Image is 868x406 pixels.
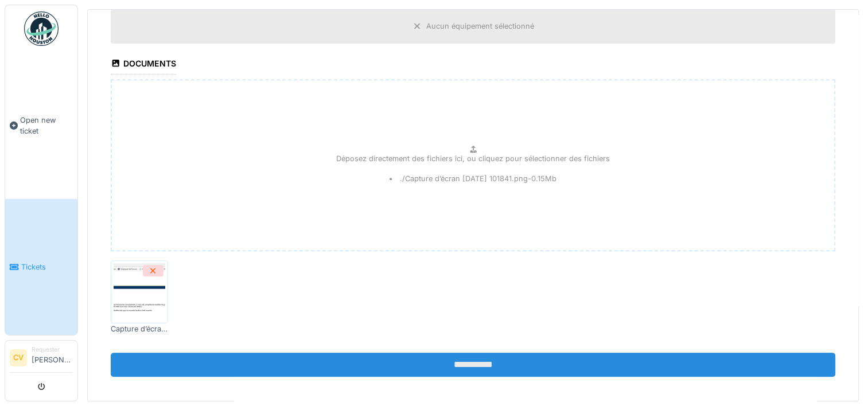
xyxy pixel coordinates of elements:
div: Aucun équipement sélectionné [426,21,534,32]
li: [PERSON_NAME] [32,345,73,370]
div: Documents [111,55,176,75]
a: Tickets [5,199,77,335]
p: Déposez directement des fichiers ici, ou cliquez pour sélectionner des fichiers [336,153,610,164]
a: CV Requester[PERSON_NAME] [10,345,73,373]
a: Open new ticket [5,52,77,199]
img: Badge_color-CXgf-gQk.svg [24,11,59,46]
div: Capture d’écran [DATE] 101841.png [111,323,168,334]
li: CV [10,349,27,366]
li: ./Capture d’écran [DATE] 101841.png - 0.15 Mb [390,173,556,184]
span: Open new ticket [20,115,73,136]
div: Requester [32,345,73,354]
img: 6aebbruv1xqjnzmfl88dr06rnxgn [114,263,165,321]
span: Tickets [21,261,73,272]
